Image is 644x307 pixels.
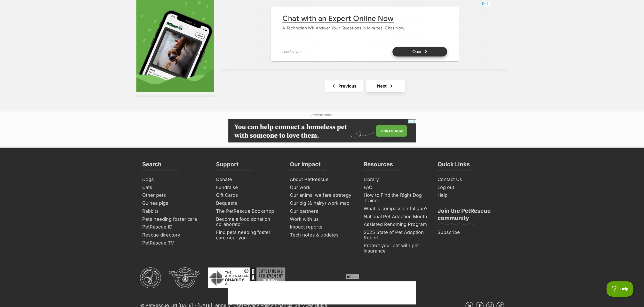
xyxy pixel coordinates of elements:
[240,2,490,66] iframe: Advertisement
[140,267,161,288] img: ACNC
[140,223,209,231] a: PetRescue ID
[362,221,430,229] a: Assisted Rehoming Program
[435,191,504,199] a: Help
[221,80,508,92] nav: Pagination
[228,281,416,304] iframe: Advertisement
[216,161,238,171] h3: Support
[214,176,283,184] a: Donate
[288,184,356,192] a: Our work
[362,213,430,221] a: National Pet Adoption Month
[288,176,356,184] a: About PetRescue
[366,80,405,92] a: Next page
[169,267,200,288] img: DGR
[214,184,283,192] a: Fundraise
[214,191,283,199] a: Gift Cards
[606,281,634,297] iframe: Help Scout Beacon - Open
[288,223,356,231] a: Impact reports
[214,199,283,207] a: Bequests
[140,199,209,207] a: Guinea pigs
[288,231,356,239] a: Tech notes & updates
[288,215,356,223] a: Work with us
[324,80,363,92] a: Previous page
[362,176,430,184] a: Library
[438,207,502,225] h3: Join the PetRescue community
[362,184,430,192] a: FAQ
[140,215,209,223] a: Pets needing foster care
[142,161,162,171] h3: Search
[362,191,430,204] a: How to Find the Right Dog Trainer
[346,274,360,279] span: Close
[435,184,504,192] a: Log out
[140,239,209,247] a: PetRescue TV
[288,207,356,215] a: Our partners
[208,267,285,288] img: Australian Charity Awards - Outstanding Achievement Winner 2023 - 2022 - 2021
[290,161,321,171] h3: Our Impact
[362,242,430,255] a: Protect your pet with pet insurance
[140,176,209,184] a: Dogs
[140,184,209,192] a: Cats
[228,119,416,143] iframe: Advertisement
[438,161,470,171] h3: Quick Links
[140,207,209,215] a: Rabbits
[140,191,209,199] a: Other pets
[214,215,283,229] a: Become a food donation collaborator
[362,205,430,213] a: What is compassion fatigue?
[288,199,356,207] a: Our big (& hairy) work map
[214,229,283,242] a: Find pets needing foster care near you
[364,161,393,171] h3: Resources
[214,207,283,215] a: The PetRescue Bookshop
[435,176,504,184] a: Contact Us
[288,191,356,199] a: Our animal welfare strategy
[435,229,504,237] a: Subscribe
[140,231,209,239] a: Rescue directory
[362,229,430,242] a: 2025 State of Pet Adoption Report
